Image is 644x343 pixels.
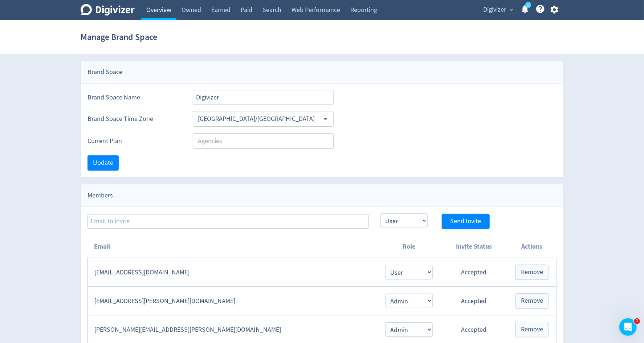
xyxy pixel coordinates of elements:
h1: Manage Brand Space [81,25,157,49]
a: 5 [525,2,531,8]
button: Remove [515,322,549,337]
th: Invite Status [440,236,508,258]
div: Brand Space [81,61,563,83]
button: Digivizer [481,4,515,16]
div: Members [81,184,563,207]
iframe: Intercom live chat [619,318,637,336]
input: Select Timezone [195,113,319,124]
td: [EMAIL_ADDRESS][PERSON_NAME][DOMAIN_NAME] [88,287,378,315]
label: Brand Space Name [87,93,181,102]
span: Remove [521,298,543,304]
td: [EMAIL_ADDRESS][DOMAIN_NAME] [88,258,378,287]
span: Remove [521,269,543,275]
label: Brand Space Time Zone [87,114,181,123]
label: Current Plan [87,136,181,146]
text: 5 [527,3,529,8]
td: Accepted [440,258,508,287]
span: Digivizer [483,4,506,16]
th: Actions [508,236,556,258]
button: Update [87,155,119,171]
span: Remove [521,326,543,333]
span: expand_more [508,7,514,13]
button: Remove [515,265,549,280]
span: Update [93,160,113,166]
th: Role [378,236,440,258]
button: Remove [515,293,549,309]
td: Accepted [440,287,508,315]
button: Open [320,113,331,124]
input: Email to invite [87,214,369,229]
th: Email [88,236,378,258]
input: Brand Space [193,90,334,105]
button: Send Invite [442,214,490,229]
span: 1 [634,318,640,324]
span: Send Invite [451,218,481,225]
